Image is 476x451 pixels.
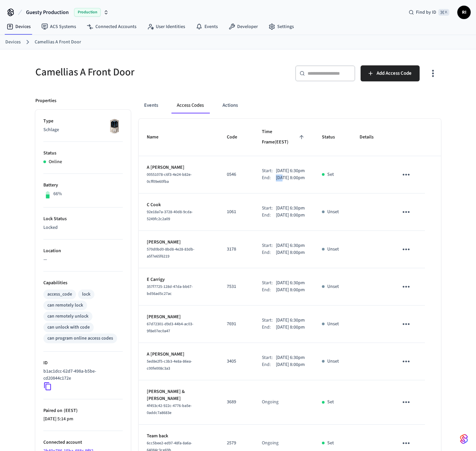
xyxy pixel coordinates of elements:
a: Devices [5,39,21,46]
div: End: [262,249,276,256]
p: 7531 [227,283,246,290]
button: Access Codes [171,97,209,113]
p: Type [43,118,123,125]
a: ACS Systems [36,21,81,33]
p: [PERSON_NAME] [147,314,211,321]
p: A [PERSON_NAME] [147,164,211,171]
div: Start: [262,280,276,287]
div: access_code [47,291,72,298]
div: ant example [139,97,441,113]
p: Set [327,440,334,447]
p: Connected account [43,439,123,446]
span: Status [322,132,344,142]
span: ⌘ K [438,9,449,16]
p: Paired on [43,407,123,414]
p: 3178 [227,246,246,253]
div: End: [262,174,276,181]
p: 0546 [227,171,246,178]
span: Add Access Code [377,69,412,78]
p: [DATE] 8:00pm [276,361,305,368]
div: Find by ID⌘ K [403,6,455,18]
p: [DATE] 6:30pm [276,280,305,287]
p: 2579 [227,440,246,447]
p: A [PERSON_NAME] [147,351,211,358]
span: 5ed8e2f5-c3b3-4e8a-86ea-c00fe008c3a3 [147,359,192,371]
p: Location [43,248,123,255]
div: can unlock with code [47,324,90,331]
a: User Identities [142,21,190,33]
p: [DATE] 8:00pm [276,174,305,181]
p: [DATE] 5:14 pm [43,416,123,423]
div: can remotely unlock [47,313,88,320]
p: b1ac1dcc-62d7-498a-b5be-cd20844c172e [43,368,120,382]
span: Time Frame(EEST) [262,127,306,148]
button: Actions [217,97,243,113]
button: Events [139,97,163,113]
p: 7691 [227,321,246,328]
div: End: [262,212,276,219]
span: Find by ID [416,9,436,16]
span: 67d72301-d9d3-44b4-ac03-9f8e07ec0a47 [147,321,193,334]
span: 570d0bd0-8bd8-4e28-83db-a5f7e65f6219 [147,247,194,259]
p: Lock Status [43,215,123,222]
div: Start: [262,167,276,174]
p: 3405 [227,358,246,365]
p: [DATE] 6:30pm [276,242,305,249]
a: Settings [263,21,299,33]
p: 3689 [227,399,246,406]
p: [DATE] 8:00pm [276,212,305,219]
td: Ongoing [254,380,314,425]
p: Status [43,150,123,157]
p: Battery [43,182,123,189]
div: can program online access codes [47,335,113,342]
p: 1061 [227,208,246,215]
p: Unset [327,283,339,290]
img: SeamLogoGradient.69752ec5.svg [460,434,468,444]
span: RI [458,6,470,18]
span: Details [360,132,382,142]
span: 4f453c42-922c-4776-ba5e-0addc7a8683e [147,403,192,416]
p: Schlage [43,126,123,133]
a: Events [190,21,223,33]
a: Camellias A Front Door [35,39,81,46]
a: Devices [1,21,36,33]
p: E Carrigy [147,276,211,283]
p: Unset [327,321,339,328]
p: [PERSON_NAME] & [PERSON_NAME] [147,388,211,402]
img: Schlage Sense Smart Deadbolt with Camelot Trim, Front [106,118,123,134]
span: Code [227,132,246,142]
p: 66% [53,190,62,197]
p: C Cook [147,201,211,208]
div: Start: [262,354,276,361]
a: Developer [223,21,263,33]
div: lock [82,291,90,298]
h5: Camellias A Front Door [35,65,234,79]
button: Add Access Code [361,65,420,81]
p: Unset [327,246,339,253]
span: 92e18a7a-3728-40d8-9cda-5249fc2c2a09 [147,209,193,222]
p: [PERSON_NAME] [147,239,211,246]
p: [DATE] 8:00pm [276,324,305,331]
p: Set [327,171,334,178]
div: Start: [262,317,276,324]
p: Locked [43,224,123,231]
p: — [43,256,123,263]
div: Start: [262,242,276,249]
div: End: [262,287,276,294]
div: End: [262,361,276,368]
p: [DATE] 6:30pm [276,205,305,212]
span: Production [74,8,101,17]
p: Unset [327,208,339,215]
p: [DATE] 8:00pm [276,287,305,294]
div: Start: [262,205,276,212]
p: [DATE] 6:30pm [276,167,305,174]
p: Properties [35,97,56,104]
p: Set [327,399,334,406]
p: [DATE] 8:00pm [276,249,305,256]
p: Online [49,158,62,165]
p: Unset [327,358,339,365]
p: Team back [147,433,211,440]
span: ( EEST ) [62,407,78,414]
span: Name [147,132,167,142]
button: RI [457,6,471,19]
